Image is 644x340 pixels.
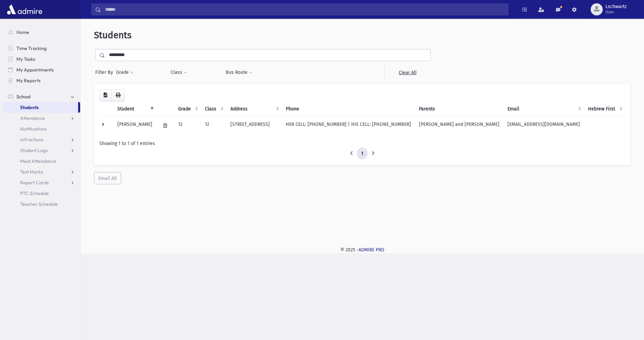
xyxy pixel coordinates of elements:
span: Test Marks [20,169,43,175]
a: PTC Schedule [3,188,80,199]
span: Students [20,104,39,110]
span: Filter By [95,69,116,76]
span: My Appointments [16,67,54,73]
span: Teacher Schedule [20,201,58,207]
td: [PERSON_NAME] and [PERSON_NAME] [415,116,503,135]
th: Address: activate to sort column ascending [226,101,282,117]
th: Email: activate to sort column ascending [503,101,584,117]
span: Students [94,30,131,41]
span: School [16,94,31,100]
input: Search [101,3,508,15]
a: School [3,91,80,102]
td: [STREET_ADDRESS] [226,116,282,135]
th: Class: activate to sort column ascending [201,101,226,117]
span: Notifications [20,126,47,132]
a: Notifications [3,124,80,134]
span: Infractions [20,137,43,143]
a: Meal Attendance [3,156,80,166]
a: Time Tracking [3,43,80,54]
button: Class [170,66,187,79]
a: Students [3,102,78,113]
td: 12 [201,116,226,135]
a: My Tasks [3,54,80,64]
th: Student: activate to sort column descending [113,101,156,117]
button: Print [111,89,125,101]
a: Infractions [3,134,80,145]
button: Email All [94,172,121,184]
span: Meal Attendance [20,158,56,164]
th: Phone [282,101,415,117]
a: Student Logs [3,145,80,156]
span: My Tasks [16,56,35,62]
td: [PERSON_NAME] [113,116,156,135]
th: Parents [415,101,503,117]
img: AdmirePro [5,3,44,16]
td: HER CELL: [PHONE_NUMBER] | HIS CELL: [PHONE_NUMBER] [282,116,415,135]
button: CSV [99,89,112,101]
span: Student Logs [20,147,48,153]
div: Showing 1 to 1 of 1 entries [99,140,625,147]
th: Hebrew First: activate to sort column ascending [584,101,625,117]
span: User [605,9,627,15]
span: Lschwartz [605,4,627,9]
a: My Appointments [3,64,80,75]
div: © 2025 - [91,246,633,253]
a: My Reports [3,75,80,86]
a: Teacher Schedule [3,199,80,209]
button: Bus Route [225,66,253,79]
span: Attendance [20,115,45,121]
a: Report Cards [3,177,80,188]
a: Home [3,27,80,38]
th: Grade: activate to sort column ascending [174,101,201,117]
td: 12 [174,116,201,135]
a: ADMIRE PRO [359,247,384,253]
a: Attendance [3,113,80,124]
td: [EMAIL_ADDRESS][DOMAIN_NAME] [503,116,584,135]
span: Report Cards [20,180,49,186]
a: Test Marks [3,166,80,177]
span: Time Tracking [16,45,47,51]
button: Grade [116,66,134,79]
a: 1 [357,148,368,160]
a: Clear All [384,66,431,79]
span: PTC Schedule [20,190,49,196]
span: My Reports [16,78,41,84]
span: Home [16,29,29,35]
